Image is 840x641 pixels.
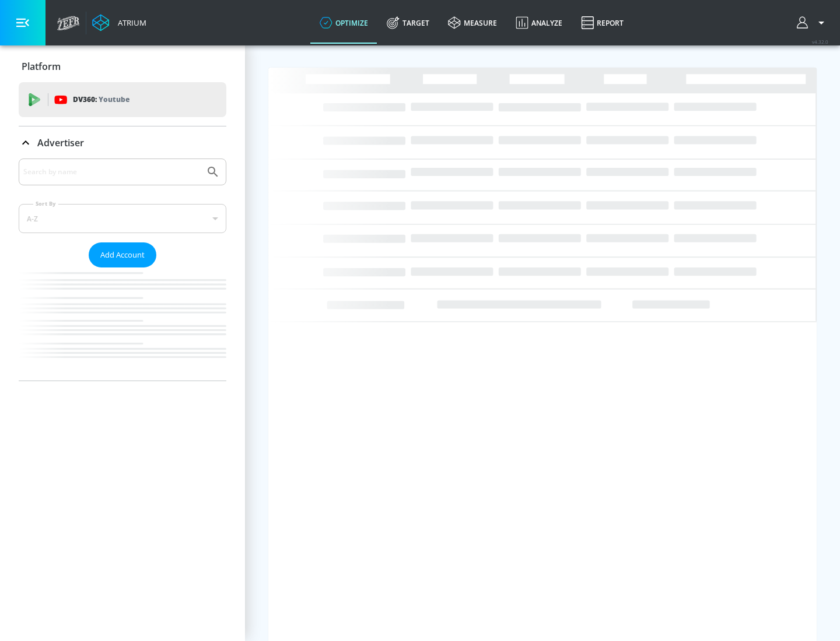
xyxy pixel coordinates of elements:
button: Add Account [89,242,156,267]
p: DV360: [73,93,129,106]
p: Platform [22,60,61,73]
p: Advertiser [37,136,84,149]
label: Sort By [33,200,58,207]
input: Search by name [23,164,200,179]
p: Youtube [99,93,129,105]
a: Atrium [92,14,146,31]
div: DV360: Youtube [19,82,226,117]
div: Advertiser [19,159,226,381]
div: Platform [19,50,226,83]
a: Target [377,2,439,44]
a: measure [439,2,506,44]
a: Analyze [506,2,572,44]
div: Advertiser [19,126,226,159]
span: v 4.32.0 [812,38,828,45]
a: optimize [310,2,377,44]
div: Atrium [113,17,146,28]
a: Report [572,2,633,44]
span: Add Account [100,248,145,262]
nav: list of Advertiser [19,267,226,381]
div: A-Z [19,204,226,233]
